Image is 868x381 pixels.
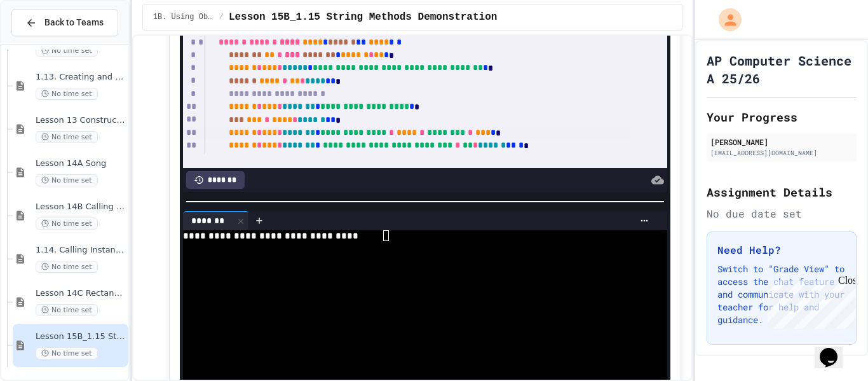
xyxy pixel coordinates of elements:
[763,275,855,329] iframe: chat widget
[36,115,126,126] span: Lesson 13 Constructors
[36,304,98,316] span: No time set
[36,72,126,83] span: 1.13. Creating and Initializing Objects: Constructors
[36,218,98,230] span: No time set
[36,202,126,212] span: Lesson 14B Calling Methods with Parameters
[717,263,846,326] p: Switch to "Grade View" to access the chat feature and communicate with your teacher for help and ...
[36,245,126,256] span: 1.14. Calling Instance Methods
[153,12,214,22] span: 1B. Using Objects and Methods
[36,45,98,57] span: No time set
[705,5,745,34] div: My Account
[707,206,857,221] div: No due date set
[815,330,855,368] iframe: chat widget
[5,5,88,81] div: Chat with us now!Close
[717,242,846,258] h3: Need Help?
[219,12,224,22] span: /
[36,88,98,100] span: No time set
[36,131,98,143] span: No time set
[707,108,857,126] h2: Your Progress
[36,288,126,299] span: Lesson 14C Rectangle
[710,148,853,158] div: [EMAIL_ADDRESS][DOMAIN_NAME]
[36,347,98,359] span: No time set
[707,183,857,201] h2: Assignment Details
[229,10,497,25] span: Lesson 15B_1.15 String Methods Demonstration
[707,52,857,87] h1: AP Computer Science A 25/26
[36,174,98,186] span: No time set
[36,158,126,169] span: Lesson 14A Song
[36,261,98,273] span: No time set
[36,331,126,342] span: Lesson 15B_1.15 String Methods Demonstration
[11,9,118,36] button: Back to Teams
[44,16,104,29] span: Back to Teams
[710,136,853,148] div: [PERSON_NAME]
